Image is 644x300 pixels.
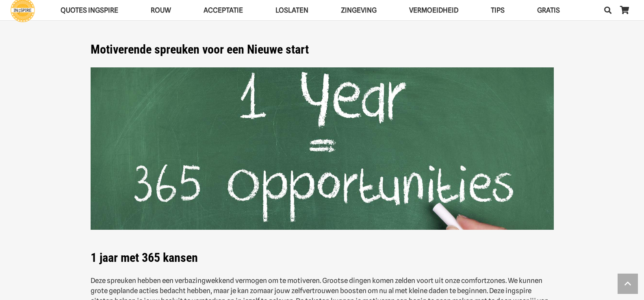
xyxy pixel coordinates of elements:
[91,67,554,230] img: Motivatie spreuken met motiverende teksten van ingspire over de moed niet opgeven en meer werkgeluk
[275,6,308,14] span: Loslaten
[537,6,560,14] span: GRATIS
[341,6,377,14] span: Zingeving
[409,6,458,14] span: VERMOEIDHEID
[91,42,554,57] h1: Motiverende spreuken voor een Nieuwe start
[204,6,243,14] span: Acceptatie
[61,6,118,14] span: QUOTES INGSPIRE
[618,274,638,294] a: Terug naar top
[491,6,505,14] span: TIPS
[91,240,554,265] h1: 1 jaar met 365 kansen
[151,6,171,14] span: ROUW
